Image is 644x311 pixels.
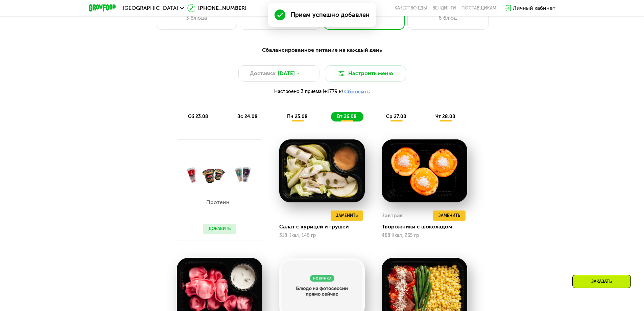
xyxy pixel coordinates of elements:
[291,11,369,19] div: Прием успешно добавлен
[274,89,343,94] span: Настроено 3 приема (+1779 ₽)
[572,275,631,288] div: Заказать
[382,223,473,230] div: Творожники с шоколадом
[513,4,555,12] div: Личный кабинет
[247,14,314,22] div: 3 блюда
[414,14,481,22] div: 6 блюд
[461,5,496,11] div: поставщикам
[337,114,357,119] span: вт 26.08
[386,114,406,119] span: ср 27.08
[278,69,295,77] span: [DATE]
[325,65,406,82] button: Настроить меню
[203,200,233,205] p: Протеин
[122,46,522,54] div: Сбалансированное питание на каждый день
[336,212,358,219] span: Заменить
[188,114,208,119] span: сб 23.08
[382,233,467,238] div: 488 Ккал, 265 гр
[331,210,363,221] button: Заменить
[187,4,246,12] a: [PHONE_NUMBER]
[279,223,370,230] div: Салат с курицей и грушей
[433,210,466,221] button: Заменить
[382,210,403,221] div: Завтрак
[163,14,230,22] div: 3 блюда
[250,69,277,77] span: Доставка:
[287,114,308,119] span: пн 25.08
[435,114,455,119] span: чт 28.08
[237,114,258,119] span: вс 24.08
[279,233,365,238] div: 318 Ккал, 145 гр
[395,5,427,11] a: Качество еды
[275,9,285,20] img: Success
[344,88,370,95] button: Сбросить
[438,212,460,219] span: Заменить
[432,5,456,11] a: Вендинги
[123,5,178,11] span: [GEOGRAPHIC_DATA]
[203,224,236,234] button: Добавить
